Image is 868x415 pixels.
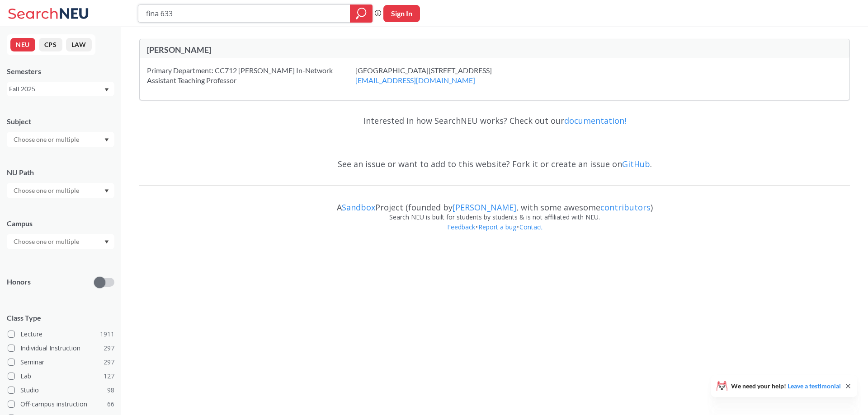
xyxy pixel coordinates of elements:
label: Studio [8,384,114,396]
a: contributors [600,202,651,213]
div: Subject [7,117,114,126]
span: 297 [104,343,114,353]
a: [EMAIL_ADDRESS][DOMAIN_NAME] [355,76,475,84]
span: 98 [107,385,114,395]
a: Report a bug [478,223,517,231]
button: CPS [39,38,62,51]
div: Semesters [7,66,114,76]
button: NEU [10,38,35,51]
svg: Dropdown arrow [104,189,109,193]
a: documentation! [564,115,626,126]
span: We need your help! [731,383,841,389]
svg: Dropdown arrow [104,240,109,244]
div: Fall 2025Dropdown arrow [7,82,114,96]
input: Choose one or multiple [9,236,85,247]
svg: Dropdown arrow [104,138,109,142]
a: Leave a testimonial [788,382,841,390]
div: A Project (founded by , with some awesome ) [139,194,850,212]
label: Individual Instruction [8,342,114,354]
div: Fall 2025 [9,84,104,94]
svg: Dropdown arrow [104,88,109,92]
div: NU Path [7,168,114,177]
div: Interested in how SearchNEU works? Check out our [139,107,850,134]
span: Class Type [7,313,114,323]
div: Campus [7,219,114,228]
svg: magnifying glass [356,7,367,20]
label: Lecture [8,328,114,340]
a: Contact [519,223,543,231]
input: Choose one or multiple [9,134,85,145]
a: Sandbox [342,202,375,213]
a: [PERSON_NAME] [453,202,516,213]
div: Primary Department: CC712 [PERSON_NAME] In-Network Assistant Teaching Professor [147,65,355,85]
p: Honors [7,277,31,287]
div: [GEOGRAPHIC_DATA][STREET_ADDRESS] [355,65,514,85]
label: Seminar [8,356,114,368]
button: LAW [66,38,92,51]
input: Class, professor, course number, "phrase" [145,6,344,21]
a: GitHub [622,159,650,169]
span: 66 [107,399,114,409]
div: See an issue or want to add to this website? Fork it or create an issue on . [139,151,850,177]
div: Dropdown arrow [7,183,114,198]
span: 297 [104,357,114,367]
span: 1911 [100,329,114,339]
div: [PERSON_NAME] [147,45,495,55]
div: magnifying glass [350,5,373,23]
label: Lab [8,370,114,382]
input: Choose one or multiple [9,185,85,196]
button: Sign In [383,5,420,22]
a: Feedback [447,223,476,231]
div: Dropdown arrow [7,234,114,249]
div: Search NEU is built for students by students & is not affiliated with NEU. [139,212,850,222]
div: Dropdown arrow [7,132,114,147]
div: • • [139,222,850,246]
span: 127 [104,371,114,381]
label: Off-campus instruction [8,398,114,410]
